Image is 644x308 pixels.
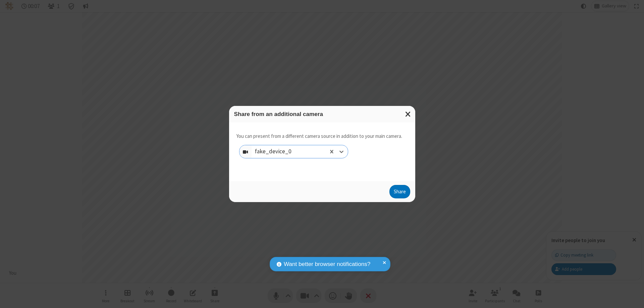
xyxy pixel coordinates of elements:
p: You can present from a different camera source in addition to your main camera. [236,132,402,140]
div: fake_device_0 [255,148,303,156]
h3: Share from an additional camera [234,111,410,117]
button: Close modal [401,106,415,122]
button: Share [389,185,410,198]
span: Want better browser notifications? [284,260,370,269]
